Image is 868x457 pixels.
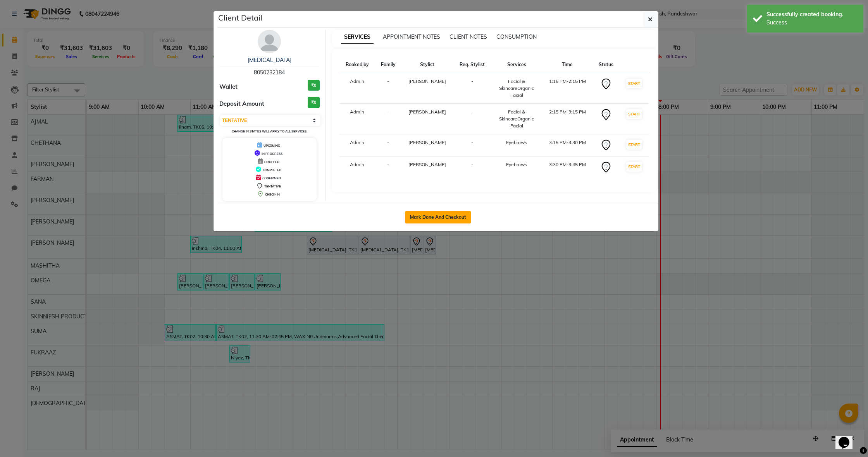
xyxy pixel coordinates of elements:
td: - [375,104,401,134]
a: [MEDICAL_DATA] [248,57,291,64]
td: 1:15 PM-2:15 PM [542,73,593,104]
h5: Client Detail [218,12,262,24]
th: Req. Stylist [453,57,491,73]
span: [PERSON_NAME] [408,139,446,145]
th: Status [593,57,619,73]
iframe: chat widget [835,426,860,449]
th: Time [542,57,593,73]
div: Facial & SkincareOrganic Facial [496,78,537,99]
img: avatar [258,30,281,53]
span: CONSUMPTION [496,33,537,40]
h3: ₹0 [308,80,320,91]
button: START [626,140,642,149]
span: [PERSON_NAME] [408,161,446,167]
td: Admin [339,104,375,134]
th: Family [375,57,401,73]
button: START [626,109,642,119]
span: UPCOMING [263,144,280,148]
th: Booked by [339,57,375,73]
span: Wallet [219,82,238,91]
div: Eyebrows [496,139,537,146]
td: 3:15 PM-3:30 PM [542,134,593,156]
td: - [453,104,491,134]
small: Change in status will apply to all services. [232,129,307,133]
td: - [375,73,401,104]
span: COMPLETED [263,168,281,172]
td: - [453,156,491,179]
span: TENTATIVE [264,184,281,188]
td: Admin [339,134,375,156]
td: - [375,134,401,156]
span: APPOINTMENT NOTES [383,33,440,40]
span: Deposit Amount [219,100,264,108]
div: Facial & SkincareOrganic Facial [496,108,537,129]
td: - [453,134,491,156]
h3: ₹0 [308,97,320,108]
th: Stylist [401,57,453,73]
td: Admin [339,73,375,104]
div: Success [766,19,858,27]
td: - [453,73,491,104]
td: - [375,156,401,179]
div: Successfully created booking. [766,10,858,19]
span: CONFIRMED [262,176,281,180]
th: Services [491,57,542,73]
span: [PERSON_NAME] [408,109,446,115]
span: SERVICES [341,30,374,44]
span: CHECK-IN [265,192,280,196]
td: 2:15 PM-3:15 PM [542,104,593,134]
div: Eyebrows [496,161,537,168]
span: [PERSON_NAME] [408,78,446,84]
td: 3:30 PM-3:45 PM [542,156,593,179]
span: IN PROGRESS [262,152,282,156]
span: 8050232184 [254,69,285,76]
button: START [626,162,642,172]
span: DROPPED [264,160,279,164]
span: CLIENT NOTES [449,33,487,40]
td: Admin [339,156,375,179]
button: Mark Done And Checkout [405,211,471,223]
button: START [626,79,642,88]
